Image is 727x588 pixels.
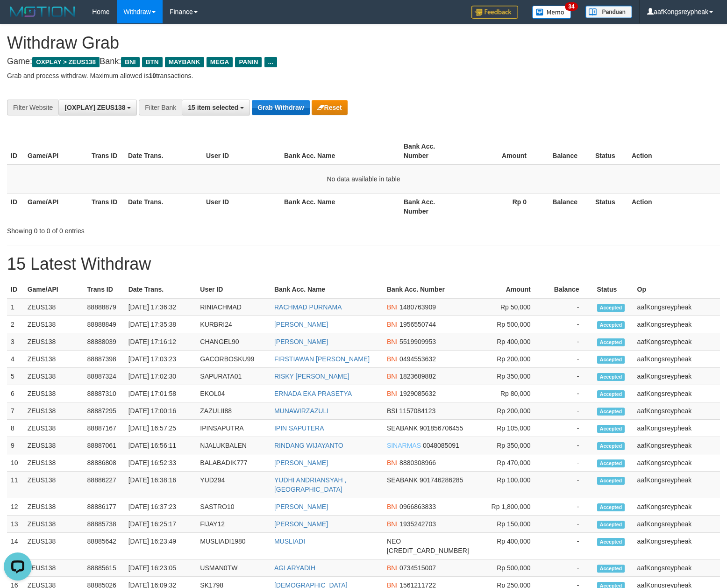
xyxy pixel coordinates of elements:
[420,476,463,484] span: Copy 901746286285 to clipboard
[196,333,271,351] td: CHANGEL90
[597,321,625,329] span: Accepted
[473,368,545,385] td: Rp 350,000
[634,533,720,559] td: aafKongsreypheak
[7,533,24,559] td: 14
[7,298,24,316] td: 1
[545,437,593,454] td: -
[634,472,720,498] td: aafKongsreypheak
[634,498,720,516] td: aafKongsreypheak
[202,193,280,220] th: User ID
[274,442,343,449] a: RINDANG WIJAYANTO
[84,333,125,351] td: 88888039
[383,281,473,298] th: Bank Acc. Number
[274,520,328,528] a: [PERSON_NAME]
[125,351,197,368] td: [DATE] 17:03:23
[196,402,271,420] td: ZAZULII88
[274,459,328,466] a: [PERSON_NAME]
[597,459,625,467] span: Accepted
[399,459,436,466] span: Copy 8880308966 to clipboard
[196,516,271,533] td: FIJAY12
[125,437,197,454] td: [DATE] 16:56:11
[399,355,436,363] span: Copy 0494553632 to clipboard
[473,454,545,472] td: Rp 470,000
[7,498,24,516] td: 12
[274,355,370,363] a: FIRSTIAWAN [PERSON_NAME]
[32,57,100,67] span: OXPLAY > ZEUS138
[634,316,720,333] td: aafKongsreypheak
[196,533,271,559] td: MUSLIADI1980
[121,57,139,67] span: BNI
[84,368,125,385] td: 88887324
[142,57,163,67] span: BTN
[264,57,277,67] span: ...
[84,533,125,559] td: 88885642
[628,193,720,220] th: Action
[545,385,593,402] td: -
[124,193,202,220] th: Date Trans.
[7,420,24,437] td: 8
[387,476,418,484] span: SEABANK
[473,385,545,402] td: Rp 80,000
[271,281,383,298] th: Bank Acc. Name
[7,57,720,66] h4: Game: Bank:
[565,2,577,11] span: 34
[196,472,271,498] td: YUD294
[387,459,398,466] span: BNI
[597,503,625,511] span: Accepted
[597,521,625,529] span: Accepted
[399,390,436,397] span: Copy 1929085632 to clipboard
[312,100,348,115] button: Reset
[7,385,24,402] td: 6
[24,533,84,559] td: ZEUS138
[182,100,250,115] button: 15 item selected
[597,408,625,416] span: Accepted
[84,385,125,402] td: 88887310
[165,57,204,67] span: MAYBANK
[84,402,125,420] td: 88887295
[7,281,24,298] th: ID
[24,454,84,472] td: ZEUS138
[634,516,720,533] td: aafKongsreypheak
[7,193,24,220] th: ID
[84,316,125,333] td: 88888849
[473,420,545,437] td: Rp 105,000
[7,100,58,115] div: Filter Website
[196,498,271,516] td: SASTRO10
[400,138,464,165] th: Bank Acc. Number
[24,437,84,454] td: ZEUS138
[207,57,233,67] span: MEGA
[399,503,436,510] span: Copy 0966863833 to clipboard
[84,559,125,577] td: 88885615
[387,520,398,528] span: BNI
[7,516,24,533] td: 13
[274,373,349,380] a: RISKY [PERSON_NAME]
[597,338,625,346] span: Accepted
[387,321,398,328] span: BNI
[634,437,720,454] td: aafKongsreypheak
[597,356,625,364] span: Accepted
[125,316,197,333] td: [DATE] 17:35:38
[125,385,197,402] td: [DATE] 17:01:58
[196,437,271,454] td: NJALUKBALEN
[252,100,309,115] button: Grab Withdraw
[274,303,342,311] a: RACHMAD PURNAMA
[387,338,398,345] span: BNI
[597,565,625,573] span: Accepted
[24,368,84,385] td: ZEUS138
[125,454,197,472] td: [DATE] 16:52:33
[473,559,545,577] td: Rp 500,000
[274,424,324,432] a: IPIN SAPUTERA
[88,138,124,165] th: Trans ID
[7,71,720,80] p: Grab and process withdraw. Maximum allowed is transactions.
[7,5,78,19] img: MOTION_logo.png
[196,351,271,368] td: GACORBOSKU99
[387,355,398,363] span: BNI
[634,368,720,385] td: aafKongsreypheak
[274,476,347,493] a: YUDHI ANDRIANSYAH , [GEOGRAPHIC_DATA]
[634,559,720,577] td: aafKongsreypheak
[387,503,398,510] span: BNI
[24,498,84,516] td: ZEUS138
[196,368,271,385] td: SAPURATA01
[24,281,84,298] th: Game/API
[545,559,593,577] td: -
